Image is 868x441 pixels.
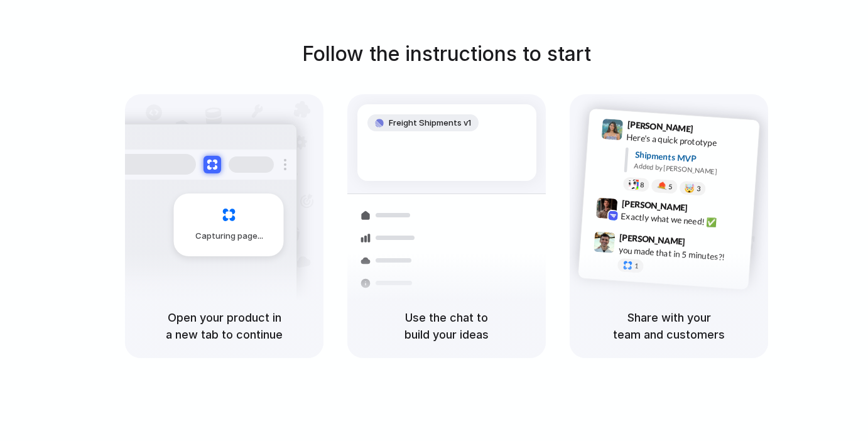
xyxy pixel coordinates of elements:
[618,243,744,264] div: you made that in 5 minutes?!
[626,131,752,152] div: Here's a quick prototype
[689,236,715,251] span: 9:47 AM
[692,202,717,217] span: 9:42 AM
[634,263,639,269] span: 1
[685,183,695,193] div: 🤯
[668,183,673,190] span: 5
[585,309,753,343] h5: Share with your team and customers
[634,161,749,179] div: Added by [PERSON_NAME]
[621,209,746,231] div: Exactly what we need! ✅
[627,117,693,136] span: [PERSON_NAME]
[634,148,751,169] div: Shipments MVP
[362,309,531,343] h5: Use the chat to build your ideas
[389,117,471,129] span: Freight Shipments v1
[195,230,265,242] span: Capturing page
[621,197,688,215] span: [PERSON_NAME]
[640,181,644,188] span: 8
[697,185,701,192] span: 3
[302,39,591,69] h1: Follow the instructions to start
[697,124,723,139] span: 9:41 AM
[619,230,686,248] span: [PERSON_NAME]
[140,309,308,343] h5: Open your product in a new tab to continue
